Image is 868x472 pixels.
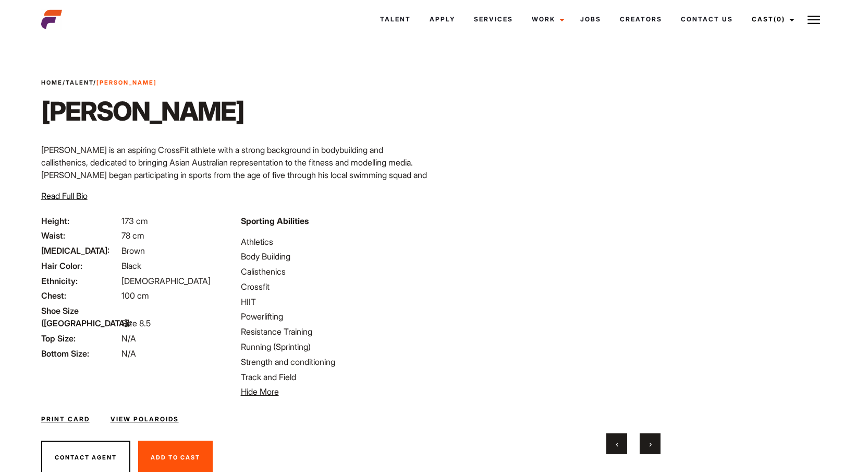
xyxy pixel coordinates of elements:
[420,5,464,33] a: Apply
[241,386,279,397] span: Hide More
[742,5,801,33] a: Cast(0)
[241,310,428,323] li: Powerlifting
[808,14,820,26] img: Burger icon
[41,275,119,287] span: Ethnicity:
[41,415,90,424] a: Print Card
[41,96,244,127] h1: [PERSON_NAME]
[121,261,141,271] span: Black
[121,276,211,286] span: [DEMOGRAPHIC_DATA]
[121,290,149,301] span: 100 cm
[241,280,428,293] li: Crossfit
[464,5,522,33] a: Services
[241,265,428,278] li: Calisthenics
[459,67,808,421] video: Your browser does not support the video tag.
[610,5,671,33] a: Creators
[241,325,428,338] li: Resistance Training
[241,340,428,353] li: Running (Sprinting)
[41,229,119,242] span: Waist:
[96,79,157,86] strong: [PERSON_NAME]
[151,454,200,461] span: Add To Cast
[111,415,179,424] a: View Polaroids
[41,191,88,201] span: Read Full Bio
[241,356,428,368] li: Strength and conditioning
[241,216,309,226] strong: Sporting Abilities
[121,348,136,359] span: N/A
[241,296,428,308] li: HIIT
[41,79,63,86] a: Home
[671,5,742,33] a: Contact Us
[371,5,420,33] a: Talent
[41,304,119,329] span: Shoe Size ([GEOGRAPHIC_DATA]):
[41,289,119,302] span: Chest:
[41,9,62,30] img: cropped-aefm-brand-fav-22-square.png
[41,78,157,87] span: / /
[649,439,652,449] span: Next
[41,347,119,360] span: Bottom Size:
[241,371,428,383] li: Track and Field
[774,15,785,23] span: (0)
[121,230,144,241] span: 78 cm
[571,5,610,33] a: Jobs
[121,318,151,328] span: Size 8.5
[121,245,145,256] span: Brown
[41,190,88,202] button: Read Full Bio
[41,144,428,206] p: [PERSON_NAME] is an aspiring CrossFit athlete with a strong background in bodybuilding and callis...
[241,235,428,248] li: Athletics
[41,215,119,227] span: Height:
[121,216,148,226] span: 173 cm
[41,244,119,257] span: [MEDICAL_DATA]:
[66,79,93,86] a: Talent
[616,439,618,449] span: Previous
[41,332,119,345] span: Top Size:
[41,259,119,272] span: Hair Color:
[241,250,428,263] li: Body Building
[522,5,571,33] a: Work
[121,333,136,344] span: N/A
